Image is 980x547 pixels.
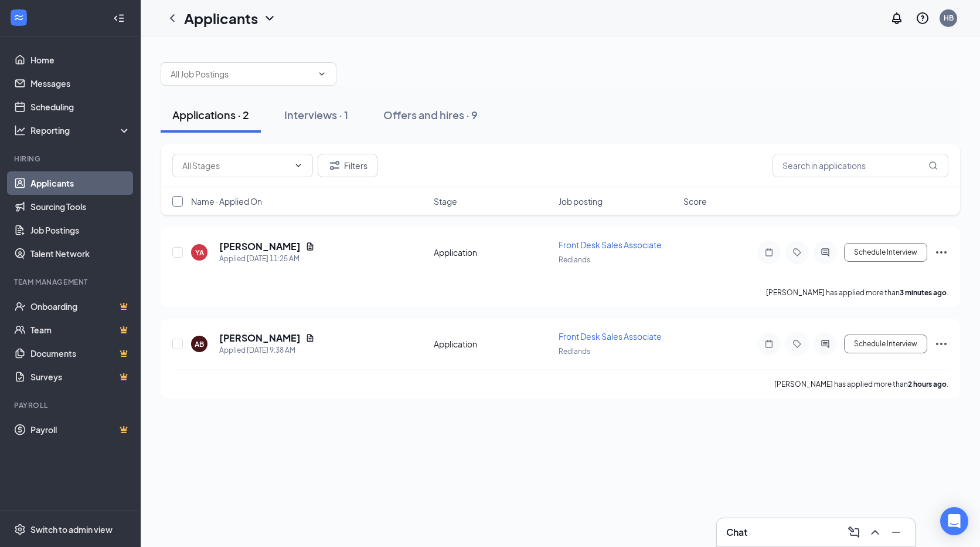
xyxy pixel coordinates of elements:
svg: ChevronLeft [165,11,179,25]
a: Scheduling [30,95,131,119]
a: OnboardingCrown [30,295,131,318]
svg: MagnifyingGlass [928,161,938,170]
span: Score [683,195,707,207]
svg: Collapse [113,12,125,24]
div: Open Intercom Messenger [940,507,968,535]
span: Redlands [559,255,590,264]
a: Messages [30,72,131,95]
span: Job posting [559,195,603,207]
input: All Job Postings [171,67,312,80]
svg: Notifications [890,11,904,25]
svg: Settings [14,524,26,535]
a: SurveysCrown [30,365,131,389]
p: [PERSON_NAME] has applied more than . [774,379,948,389]
span: Front Desk Sales Associate [559,331,662,342]
svg: Note [762,339,776,349]
div: Interviews · 1 [284,107,348,122]
span: Stage [434,195,457,207]
svg: Note [762,248,776,257]
div: Applied [DATE] 9:38 AM [219,345,315,356]
div: Payroll [14,400,128,410]
a: DocumentsCrown [30,342,131,365]
div: YA [195,248,204,258]
button: ChevronUp [866,523,884,542]
div: Application [434,247,552,258]
div: AB [195,339,204,349]
svg: Ellipses [934,337,948,351]
svg: Ellipses [934,245,948,259]
div: Applied [DATE] 11:25 AM [219,253,315,265]
p: [PERSON_NAME] has applied more than . [766,288,948,298]
svg: WorkstreamLogo [13,12,25,23]
h3: Chat [726,526,747,539]
span: Front Desk Sales Associate [559,239,662,250]
svg: ChevronDown [317,69,326,79]
a: Home [30,48,131,72]
svg: QuestionInfo [916,11,930,25]
a: Applicants [30,171,131,195]
svg: Filter [328,158,342,173]
a: Job Postings [30,218,131,242]
div: Switch to admin view [30,524,113,535]
svg: ComposeMessage [847,525,861,539]
div: Application [434,338,552,350]
svg: Document [305,242,315,251]
span: Name · Applied On [191,195,262,207]
div: HB [944,13,954,23]
svg: Document [305,333,315,343]
h5: [PERSON_NAME] [219,240,301,253]
h1: Applicants [184,8,258,28]
svg: Tag [790,248,804,257]
a: PayrollCrown [30,418,131,441]
h5: [PERSON_NAME] [219,332,301,345]
svg: ActiveChat [818,339,832,349]
svg: Analysis [14,124,26,136]
div: Team Management [14,277,128,287]
div: Applications · 2 [172,107,249,122]
svg: ActiveChat [818,248,832,257]
svg: ChevronDown [294,161,303,170]
svg: Minimize [889,525,903,539]
svg: ChevronDown [263,11,277,25]
button: Filter Filters [318,154,377,177]
div: Reporting [30,124,131,136]
b: 3 minutes ago [900,288,947,297]
a: TeamCrown [30,318,131,342]
div: Hiring [14,154,128,164]
button: Schedule Interview [844,335,927,353]
svg: Tag [790,339,804,349]
input: All Stages [182,159,289,172]
input: Search in applications [773,154,948,177]
svg: ChevronUp [868,525,882,539]
a: Talent Network [30,242,131,265]
button: Minimize [887,523,906,542]
span: Redlands [559,347,590,356]
div: Offers and hires · 9 [383,107,478,122]
button: ComposeMessage [845,523,863,542]
button: Schedule Interview [844,243,927,262]
a: Sourcing Tools [30,195,131,218]
b: 2 hours ago [908,380,947,389]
